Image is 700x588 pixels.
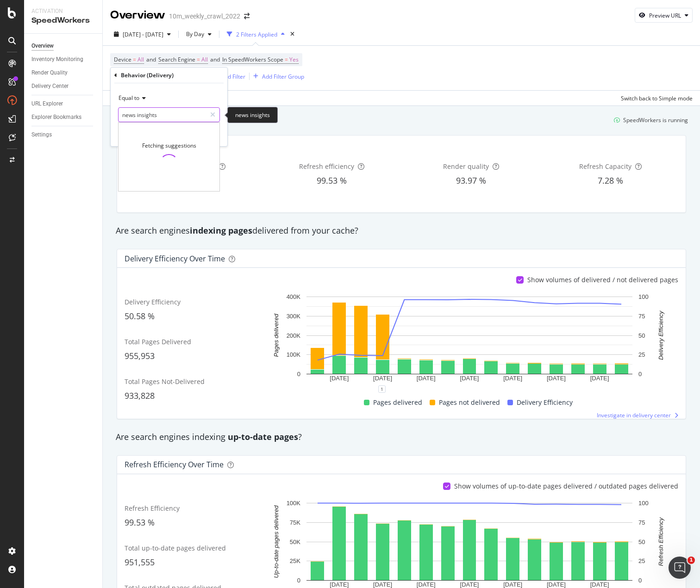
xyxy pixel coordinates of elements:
[297,577,300,584] text: 0
[31,81,96,91] a: Delivery Center
[31,68,68,78] div: Render Quality
[94,54,101,61] img: tab_keywords_by_traffic_grey.svg
[104,55,153,61] div: Keywords by Traffic
[638,519,645,526] text: 75
[146,56,156,63] span: and
[250,71,304,82] button: Add Filter Group
[125,517,155,528] span: 99.53 %
[454,482,678,491] div: Show volumes of up-to-date pages delivered / outdated pages delivered
[125,460,224,469] div: Refresh Efficiency over time
[597,411,678,419] a: Investigate in delivery center
[597,411,671,419] span: Investigate in delivery center
[638,371,642,378] text: 0
[638,538,645,545] text: 50
[222,56,283,63] span: In SpeedWorkers Scope
[378,385,386,393] div: 1
[373,397,422,408] span: Pages delivered
[158,56,195,63] span: Search Engine
[125,544,226,552] span: Total up-to-date pages delivered
[657,310,664,360] text: Delivery Efficiency
[443,162,489,171] span: Render quality
[31,99,63,109] div: URL Explorer
[517,397,573,408] span: Delivery Efficiency
[456,175,486,186] span: 93.97 %
[317,175,347,186] span: 99.53 %
[110,27,175,42] button: [DATE] - [DATE]
[287,500,301,507] text: 100K
[273,314,280,357] text: Pages delivered
[125,377,205,386] span: Total Pages Not-Delivered
[439,397,500,408] span: Pages not delivered
[273,505,280,578] text: Up-to-date pages delivered
[137,53,144,66] span: All
[287,351,301,358] text: 100K
[31,99,96,109] a: URL Explorer
[503,581,522,588] text: [DATE]
[547,581,566,588] text: [DATE]
[125,504,180,513] span: Refresh Efficiency
[638,293,649,300] text: 100
[182,27,215,42] button: By Day
[125,310,155,322] span: 50.58 %
[290,557,300,564] text: 25K
[133,56,136,63] span: =
[123,31,163,38] span: [DATE] - [DATE]
[221,73,245,80] div: Add Filter
[125,337,191,346] span: Total Pages Delivered
[125,390,155,401] span: 933,828
[638,577,642,584] text: 0
[460,375,479,382] text: [DATE]
[579,162,631,171] span: Refresh Capacity
[287,313,301,320] text: 300K
[617,91,693,105] button: Switch back to Simple mode
[190,225,252,236] strong: indexing pages
[635,8,693,23] button: Preview URL
[590,375,609,382] text: [DATE]
[638,351,645,358] text: 25
[244,13,250,19] div: arrow-right-arrow-left
[330,581,349,588] text: [DATE]
[15,24,22,31] img: website_grey.svg
[417,375,436,382] text: [DATE]
[527,275,678,285] div: Show volumes of delivered / not delivered pages
[598,175,623,186] span: 7.28 %
[31,112,81,122] div: Explorer Bookmarks
[299,162,354,171] span: Refresh efficiency
[266,292,673,389] svg: A chart.
[669,557,691,579] iframe: Intercom live chat
[27,54,34,61] img: tab_domain_overview_orange.svg
[15,15,22,22] img: logo_orange.svg
[31,55,83,64] div: Inventory Monitoring
[236,31,277,38] div: 2 Filters Applied
[687,557,695,564] span: 1
[287,293,301,300] text: 400K
[297,371,300,378] text: 0
[638,313,645,320] text: 75
[649,12,681,19] div: Preview URL
[460,581,479,588] text: [DATE]
[638,557,645,564] text: 25
[228,431,298,442] strong: up-to-date pages
[638,500,649,507] text: 100
[223,27,288,42] button: 2 Filters Applied
[201,53,208,66] span: All
[31,15,95,26] div: SpeedWorkers
[31,112,96,122] a: Explorer Bookmarks
[262,73,304,80] div: Add Filter Group
[121,71,174,79] div: Behavior (Delivery)
[31,68,96,78] a: Render Quality
[119,94,139,102] span: Equal to
[31,41,96,51] a: Overview
[37,55,83,61] div: Domain Overview
[623,116,688,124] div: SpeedWorkers is running
[125,254,225,263] div: Delivery Efficiency over time
[31,130,96,140] a: Settings
[111,431,692,443] div: Are search engines indexing ?
[182,30,204,38] span: By Day
[287,332,301,339] text: 200K
[503,375,522,382] text: [DATE]
[330,375,349,382] text: [DATE]
[197,56,200,63] span: =
[657,517,664,566] text: Refresh Efficiency
[110,7,165,23] div: Overview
